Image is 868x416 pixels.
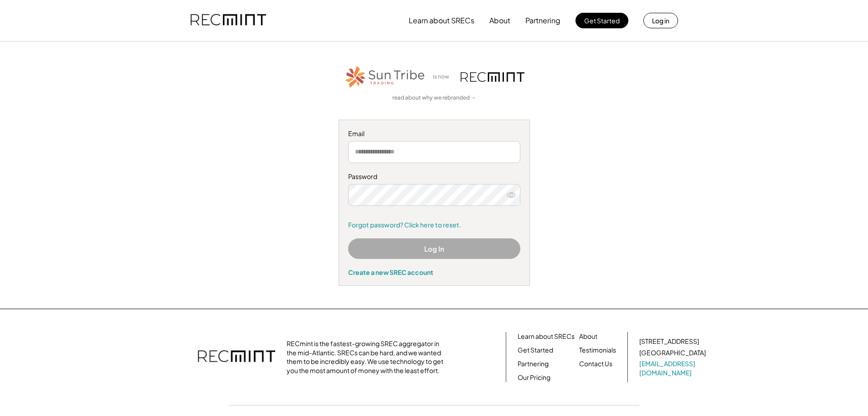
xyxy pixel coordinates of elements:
[639,359,708,377] a: [EMAIL_ADDRESS][DOMAIN_NAME]
[518,332,575,341] a: Learn about SRECs
[639,337,699,346] div: [STREET_ADDRESS]
[518,359,549,369] a: Partnering
[348,268,520,276] div: Create a new SREC account
[409,11,474,30] button: Learn about SRECs
[287,339,448,375] div: RECmint is the fastest-growing SREC aggregator in the mid-Atlantic. SRECs can be hard, and we wan...
[525,11,560,30] button: Partnering
[461,72,524,82] img: recmint-logotype%403x.png
[639,348,706,358] div: [GEOGRAPHIC_DATA]
[575,13,628,28] button: Get Started
[518,373,550,382] a: Our Pricing
[518,346,553,355] a: Get Started
[348,129,520,138] div: Email
[198,341,275,373] img: recmint-logotype%403x.png
[579,332,597,341] a: About
[392,94,476,102] a: read about why we rebranded →
[579,359,612,369] a: Contact Us
[348,172,520,181] div: Password
[579,346,616,355] a: Testimonials
[643,13,678,28] button: Log in
[489,11,510,30] button: About
[344,64,426,90] img: STT_Horizontal_Logo%2B-%2BColor.png
[190,5,266,36] img: recmint-logotype%403x.png
[348,221,520,230] a: Forgot password? Click here to reset.
[348,238,520,259] button: Log In
[431,73,456,81] div: is now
